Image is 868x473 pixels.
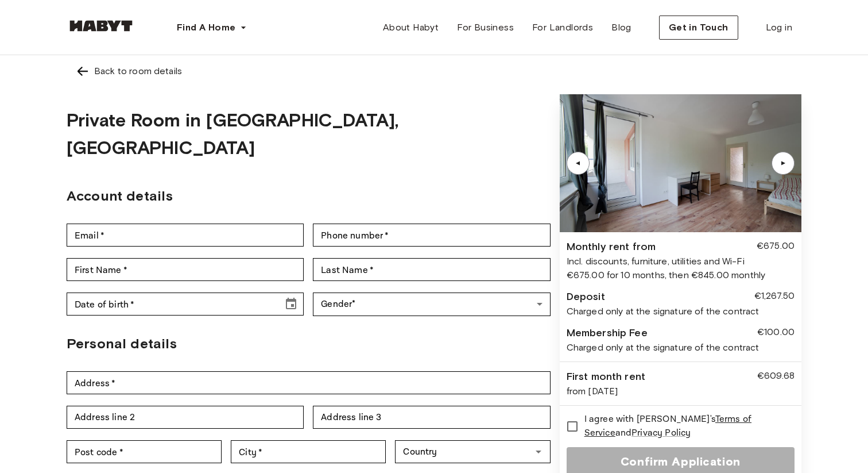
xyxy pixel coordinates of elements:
[754,289,795,305] div: €1,267.50
[757,369,795,384] div: €609.68
[777,160,789,167] div: ▲
[530,444,547,460] button: Open
[168,16,256,39] button: Find A Home
[94,64,182,78] div: Back to room details
[567,384,795,398] div: from [DATE]
[757,325,795,341] div: €100.00
[448,16,523,39] a: For Business
[572,160,584,167] div: ▲
[523,16,602,39] a: For Landlords
[532,21,593,34] span: For Landlords
[567,341,795,355] div: Charged only at the signature of the contract
[280,293,303,316] button: Choose date
[567,239,656,255] div: Monthly rent from
[659,16,738,40] button: Get in Touch
[67,106,551,161] h1: Private Room in [GEOGRAPHIC_DATA], [GEOGRAPHIC_DATA]
[766,21,792,34] span: Log in
[757,239,795,255] div: €675.00
[631,427,691,439] a: Privacy Policy
[76,64,90,78] img: Left pointing arrow
[560,94,801,232] img: Image of the room
[611,21,631,34] span: Blog
[669,21,728,34] span: Get in Touch
[374,16,448,39] a: About Habyt
[383,21,439,34] span: About Habyt
[757,16,801,39] a: Log in
[567,255,795,268] div: Incl. discounts, furniture, utilities and Wi-Fi
[567,289,605,305] div: Deposit
[567,268,795,282] div: €675.00 for 10 months, then €845.00 monthly
[67,20,135,32] img: Habyt
[457,21,514,34] span: For Business
[584,413,785,440] span: I agree with [PERSON_NAME]'s and
[567,325,648,341] div: Membership Fee
[67,333,551,354] h2: Personal details
[67,186,551,206] h2: Account details
[567,369,645,384] div: First month rent
[602,16,641,39] a: Blog
[177,21,235,34] span: Find A Home
[67,55,801,87] a: Left pointing arrowBack to room details
[567,305,795,318] div: Charged only at the signature of the contract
